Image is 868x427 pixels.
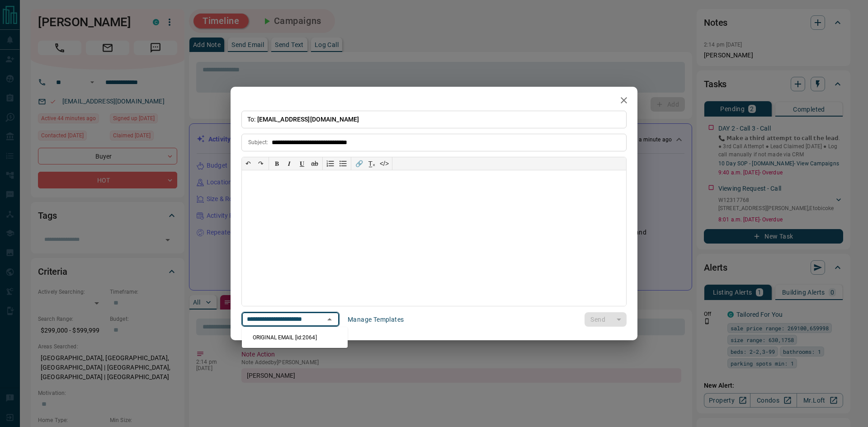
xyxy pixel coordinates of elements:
button: 𝑰 [283,157,296,170]
button: ↶ [242,157,255,170]
button: Close [323,313,336,326]
button: 𝐁 [270,157,283,170]
div: split button [585,312,627,327]
button: Bullet list [337,157,349,170]
li: ORIGINAL EMAIL [id:2064] [242,331,348,344]
button: Numbered list [324,157,337,170]
button: </> [378,157,391,170]
button: T̲ₓ [365,157,378,170]
p: Subject: [248,138,268,146]
button: 𝐔 [296,157,308,170]
s: ab [311,160,318,167]
button: ab [308,157,321,170]
button: Manage Templates [342,312,409,327]
p: To: [241,111,627,128]
span: 𝐔 [300,160,304,167]
button: 🔗 [353,157,365,170]
button: ↷ [255,157,267,170]
span: [EMAIL_ADDRESS][DOMAIN_NAME] [257,116,359,123]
